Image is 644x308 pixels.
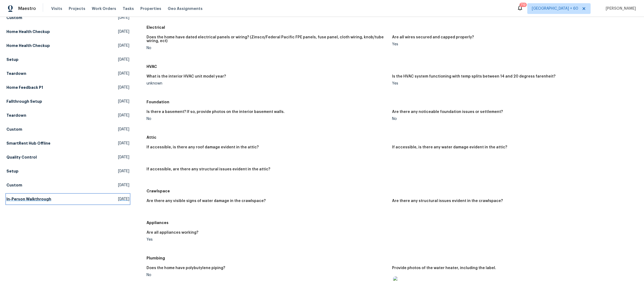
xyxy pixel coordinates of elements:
[118,15,129,20] span: [DATE]
[392,42,633,46] div: Yes
[140,6,161,11] span: Properties
[147,99,638,105] h5: Foundation
[392,35,474,39] h5: Are all wires secured and capped properly?
[118,99,129,104] span: [DATE]
[6,111,129,120] a: Teardown[DATE]
[6,155,37,160] h5: Quality Control
[6,141,50,146] h5: SmartRent Hub Offline
[147,25,638,30] h5: Electrical
[147,220,638,225] h5: Appliances
[6,182,22,188] h5: Custom
[6,83,129,92] a: Home Feedback P1[DATE]
[118,29,129,34] span: [DATE]
[147,199,266,203] h5: Are there any visible signs of water damage in the crawlspace?
[118,113,129,118] span: [DATE]
[6,166,129,176] a: Setup[DATE]
[118,127,129,132] span: [DATE]
[6,152,129,162] a: Quality Control[DATE]
[392,110,503,114] h5: Are there any noticeable foundation issues or settlement?
[147,135,638,140] h5: Attic
[6,127,22,132] h5: Custom
[51,6,62,11] span: Visits
[6,99,42,104] h5: Fallthrough Setup
[92,6,116,11] span: Work Orders
[6,41,129,50] a: Home Health Checkup[DATE]
[147,266,225,270] h5: Does the home have polybutylene piping?
[6,55,129,64] a: Setup[DATE]
[147,188,638,194] h5: Crawlspace
[6,15,22,20] h5: Custom
[147,167,270,171] h5: If accessible, are there any structural issues evident in the attic?
[147,82,388,85] div: unknown
[392,82,633,85] div: Yes
[118,141,129,146] span: [DATE]
[532,6,578,11] span: [GEOGRAPHIC_DATA] + 60
[147,64,638,69] h5: HVAC
[147,46,388,50] div: No
[392,199,503,203] h5: Are there any structural issues evident in the crawlspace?
[118,182,129,188] span: [DATE]
[6,13,129,23] a: Custom[DATE]
[147,255,638,261] h5: Plumbing
[392,266,496,270] h5: Provide photos of the water heater, including the label.
[392,145,507,149] h5: If accessible, is there any water damage evident in the attic?
[6,57,19,62] h5: Setup
[392,75,555,78] h5: Is the HVAC system functioning with temp splits between 14 and 20 degress farenheit?
[6,194,129,204] a: In-Person Walkthrough[DATE]
[118,168,129,174] span: [DATE]
[118,196,129,202] span: [DATE]
[118,43,129,48] span: [DATE]
[123,7,134,10] span: Tasks
[118,85,129,90] span: [DATE]
[6,29,50,34] h5: Home Health Checkup
[18,6,36,11] span: Maestro
[118,71,129,76] span: [DATE]
[168,6,203,11] span: Geo Assignments
[118,155,129,160] span: [DATE]
[147,35,388,43] h5: Does the home have dated electrical panels or wiring? (Zinsco/Federal Pacific FPE panels, fuse pa...
[6,196,51,202] h5: In-Person Walkthrough
[6,124,129,134] a: Custom[DATE]
[6,27,129,36] a: Home Health Checkup[DATE]
[147,238,388,241] div: Yes
[6,113,26,118] h5: Teardown
[147,110,285,114] h5: Is there a basement? If so, provide photos on the interior basement walls.
[147,273,388,277] div: No
[6,97,129,106] a: Fallthrough Setup[DATE]
[6,180,129,190] a: Custom[DATE]
[603,6,636,11] span: [PERSON_NAME]
[118,57,129,62] span: [DATE]
[147,231,198,234] h5: Are all appliances working?
[6,138,129,148] a: SmartRent Hub Offline[DATE]
[69,6,85,11] span: Projects
[147,117,388,121] div: No
[392,117,633,121] div: No
[6,71,26,76] h5: Teardown
[521,2,526,8] div: 719
[147,145,259,149] h5: If accessible, is there any roof damage evident in the attic?
[6,85,43,90] h5: Home Feedback P1
[147,75,226,78] h5: What is the interior HVAC unit model year?
[6,168,19,174] h5: Setup
[6,43,50,48] h5: Home Health Checkup
[6,69,129,78] a: Teardown[DATE]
